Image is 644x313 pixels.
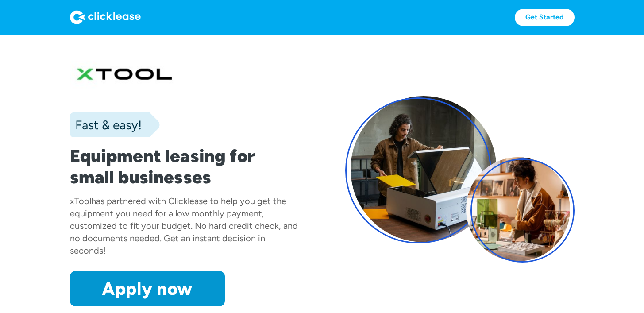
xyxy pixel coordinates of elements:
[70,196,91,206] div: xTool
[70,145,299,188] h1: Equipment leasing for small businesses
[70,196,298,256] div: has partnered with Clicklease to help you get the equipment you need for a low monthly payment, c...
[70,116,142,134] div: Fast & easy!
[70,271,225,306] a: Apply now
[515,9,575,26] a: Get Started
[70,10,141,24] img: Logo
